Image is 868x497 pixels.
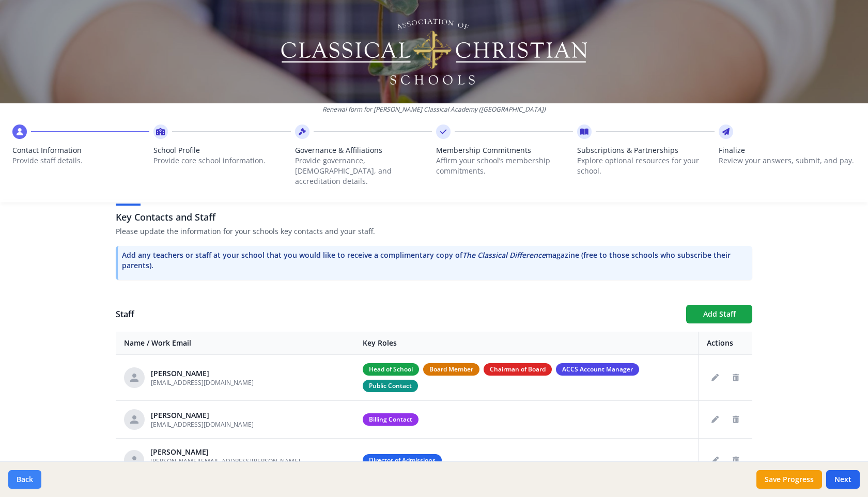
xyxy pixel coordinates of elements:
[462,250,546,260] i: The Classical Difference
[116,226,752,237] p: Please update the information for your schools key contacts and your staff.
[153,145,290,156] span: School Profile
[423,363,479,376] span: Board Member
[116,308,678,320] h1: Staff
[295,156,432,187] p: Provide governance, [DEMOGRAPHIC_DATA], and accreditation details.
[756,470,822,489] button: Save Progress
[727,452,744,469] button: Delete staff
[707,452,723,469] button: Edit staff
[8,470,41,489] button: Back
[727,411,744,428] button: Delete staff
[116,210,752,224] h3: Key Contacts and Staff
[707,411,723,428] button: Edit staff
[12,156,149,166] p: Provide staff details.
[151,420,254,429] span: [EMAIL_ADDRESS][DOMAIN_NAME]
[363,454,442,467] span: Director of Admissions
[484,363,552,376] span: Chairman of Board
[116,332,354,355] th: Name / Work Email
[436,156,573,176] p: Affirm your school’s membership commitments.
[354,332,698,355] th: Key Roles
[363,380,418,392] span: Public Contact
[363,363,419,376] span: Head of School
[12,145,149,156] span: Contact Information
[295,145,432,156] span: Governance & Affiliations
[686,305,752,323] button: Add Staff
[151,378,254,387] span: [EMAIL_ADDRESS][DOMAIN_NAME]
[153,156,290,166] p: Provide core school information.
[577,145,714,156] span: Subscriptions & Partnerships
[122,250,748,271] p: Add any teachers or staff at your school that you would like to receive a complimentary copy of m...
[826,470,860,489] button: Next
[280,15,589,88] img: Logo
[707,369,723,386] button: Edit staff
[719,145,856,156] span: Finalize
[151,410,254,421] div: [PERSON_NAME]
[699,332,753,355] th: Actions
[556,363,639,376] span: ACCS Account Manager
[436,145,573,156] span: Membership Commitments
[150,457,300,474] span: [PERSON_NAME][EMAIL_ADDRESS][PERSON_NAME][DOMAIN_NAME]
[727,369,744,386] button: Delete staff
[719,156,856,166] p: Review your answers, submit, and pay.
[577,156,714,176] p: Explore optional resources for your school.
[150,447,346,457] div: [PERSON_NAME]
[151,368,254,379] div: [PERSON_NAME]
[363,413,419,426] span: Billing Contact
